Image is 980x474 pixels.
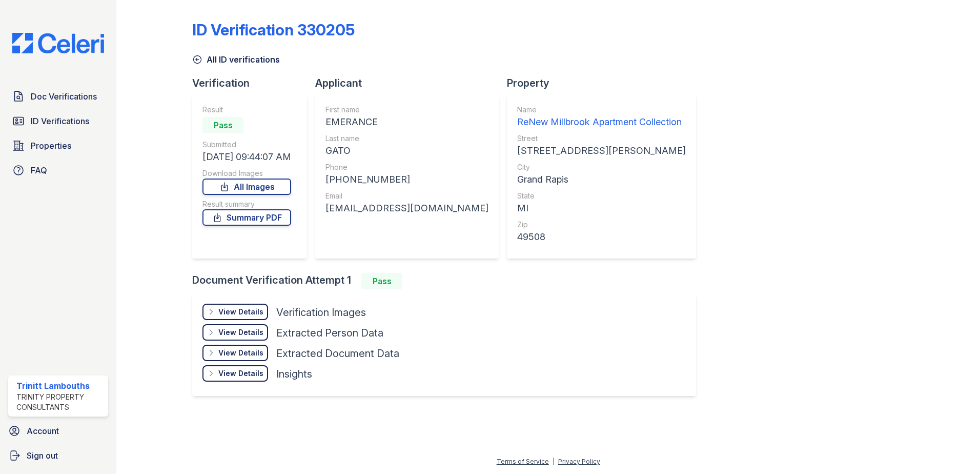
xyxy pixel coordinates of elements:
div: First name [325,105,488,115]
div: Result [202,105,291,115]
div: [DATE] 09:44:07 AM [202,150,291,164]
span: Doc Verifications [31,90,97,103]
div: [EMAIL_ADDRESS][DOMAIN_NAME] [325,201,488,215]
div: Name [517,105,686,115]
div: City [517,162,686,172]
div: View Details [218,327,263,338]
div: | [553,458,555,465]
div: View Details [218,368,263,379]
div: Verification Images [276,305,366,320]
div: Pass [361,273,402,289]
div: EMERANCE [325,115,488,129]
a: Name ReNew Millbrook Apartment Collection [517,105,686,129]
div: [STREET_ADDRESS][PERSON_NAME] [517,144,686,158]
span: Account [27,425,59,437]
div: ID Verification 330205 [192,21,355,39]
a: All ID verifications [192,53,280,66]
span: ID Verifications [31,115,89,127]
span: FAQ [31,164,47,176]
a: Properties [8,135,108,156]
div: Insights [276,367,312,381]
div: MI [517,201,686,215]
a: Privacy Policy [558,458,600,465]
a: Summary PDF [202,209,291,226]
a: FAQ [8,160,108,181]
div: Email [325,191,488,201]
img: CE_Logo_Blue-a8612792a0a2168367f1c8372b55b34899dd931a85d93a1a3d3e32e68fde9ad4.png [4,33,112,53]
div: Property [507,76,704,90]
div: Extracted Document Data [276,346,399,361]
a: All Images [202,179,291,195]
div: Pass [202,117,243,133]
div: Applicant [315,76,507,90]
div: Last name [325,133,488,144]
div: Verification [192,76,315,90]
a: Account [4,421,112,441]
div: ReNew Millbrook Apartment Collection [517,115,686,129]
div: Zip [517,220,686,230]
div: Trinitt Lambouths [16,380,104,392]
div: GATO [325,144,488,158]
a: Doc Verifications [8,86,108,107]
div: View Details [218,348,263,358]
div: Street [517,133,686,144]
div: 49508 [517,230,686,244]
iframe: chat widget [937,433,970,464]
a: Sign out [4,445,112,466]
div: Result summary [202,199,291,209]
a: ID Verifications [8,111,108,131]
div: State [517,191,686,201]
div: Submitted [202,140,291,150]
div: View Details [218,307,263,317]
div: Phone [325,162,488,172]
div: Download Images [202,168,291,179]
span: Sign out [27,449,58,462]
div: Document Verification Attempt 1 [192,273,704,289]
div: [PHONE_NUMBER] [325,172,488,187]
a: Terms of Service [497,458,549,465]
div: Trinity Property Consultants [16,392,104,412]
div: Extracted Person Data [276,326,383,340]
span: Properties [31,140,71,152]
div: Grand Rapis [517,172,686,187]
